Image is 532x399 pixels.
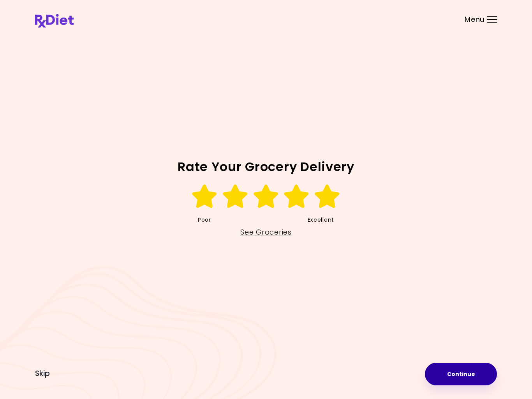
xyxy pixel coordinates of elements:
[35,369,50,378] button: Skip
[425,363,497,385] button: Continue
[35,14,74,28] img: RxDiet
[465,16,484,23] span: Menu
[35,161,497,173] h2: Rate Your Grocery Delivery
[240,226,291,238] a: See Groceries
[308,214,334,226] span: Excellent
[198,214,211,226] span: Poor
